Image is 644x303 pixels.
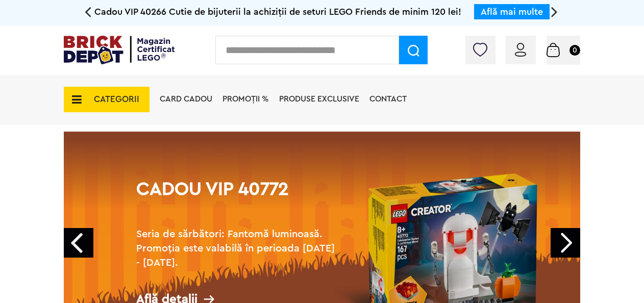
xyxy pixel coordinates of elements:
[94,95,139,104] span: CATEGORII
[569,45,580,56] small: 0
[64,228,93,258] a: Prev
[160,95,212,103] a: Card Cadou
[551,228,580,258] a: Next
[136,227,340,270] h2: Seria de sărbători: Fantomă luminoasă. Promoția este valabilă în perioada [DATE] - [DATE].
[481,7,543,16] a: Află mai multe
[369,95,407,103] a: Contact
[94,7,461,16] span: Cadou VIP 40266 Cutie de bijuterii la achiziții de seturi LEGO Friends de minim 120 lei!
[136,180,340,217] h1: Cadou VIP 40772
[279,95,359,103] a: Produse exclusive
[222,95,269,103] a: PROMOȚII %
